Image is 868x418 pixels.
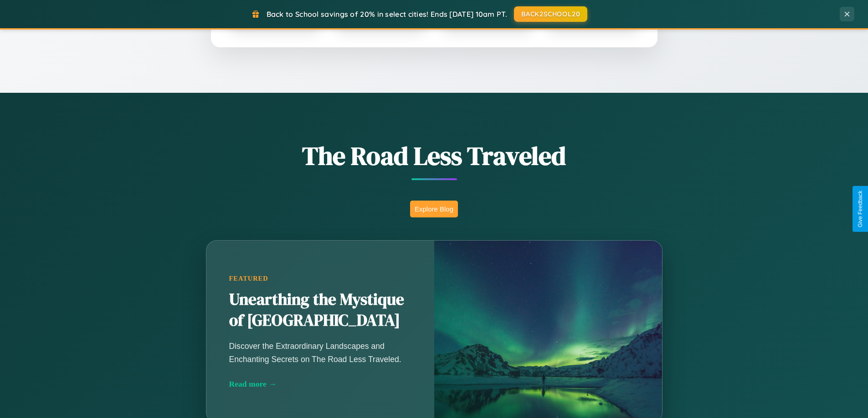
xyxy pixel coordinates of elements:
[267,10,507,19] span: Back to School savings of 20% in select cities! Ends [DATE] 10am PT.
[514,6,587,22] button: BACK2SCHOOL20
[229,289,411,331] h2: Unearthing the Mystique of [GEOGRAPHIC_DATA]
[229,275,411,282] div: Featured
[229,379,411,389] div: Read more →
[410,201,458,217] button: Explore Blog
[857,191,863,227] div: Give Feedback
[229,340,411,365] p: Discover the Extraordinary Landscapes and Enchanting Secrets on The Road Less Traveled.
[161,138,708,173] h1: The Road Less Traveled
